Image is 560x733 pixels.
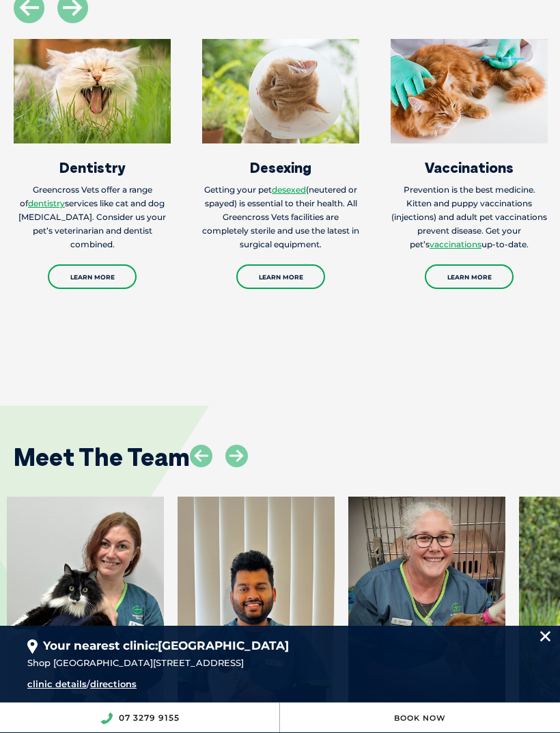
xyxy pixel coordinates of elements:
[540,631,550,641] img: location_close.svg
[430,239,481,249] a: vaccinations
[272,184,306,195] a: desexed
[14,161,171,175] h3: Dentistry
[27,677,331,692] div: /
[14,445,190,469] h2: Meet The Team
[90,678,137,689] a: directions
[48,264,137,289] a: Learn More
[425,264,514,289] a: Learn More
[391,183,548,251] p: Prevention is the best medicine. Kitten and puppy vaccinations (injections) and adult pet vaccina...
[202,183,359,251] p: Getting your pet (neutered or spayed) is essential to their health. All Greencross Vets facilitie...
[27,626,533,655] div: Your nearest clinic:
[100,713,113,724] img: location_phone.svg
[27,639,38,654] img: location_pin.svg
[391,161,548,175] h3: Vaccinations
[27,678,87,689] a: clinic details
[394,713,446,723] a: Book Now
[158,639,289,652] span: [GEOGRAPHIC_DATA]
[27,656,533,671] div: Shop [GEOGRAPHIC_DATA][STREET_ADDRESS]
[202,161,359,175] h3: Desexing
[14,183,171,251] p: Greencross Vets offer a range of services like cat and dog [MEDICAL_DATA]. Consider us your pet’s...
[28,198,65,208] a: dentistry
[236,264,325,289] a: Learn More
[119,713,180,723] a: 07 3279 9155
